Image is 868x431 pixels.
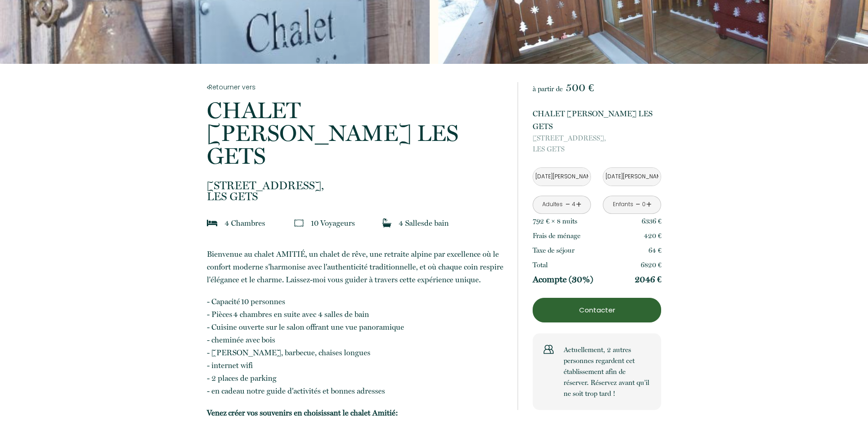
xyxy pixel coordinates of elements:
[533,133,661,144] span: [STREET_ADDRESS],
[542,200,563,209] div: Adultes
[352,218,355,228] span: s
[533,85,563,93] span: à partir de
[533,274,593,285] p: Acompte (30%)
[533,216,577,227] p: 792 € × 8 nuit
[207,82,506,92] a: Retourner vers
[421,218,424,228] span: s
[533,230,580,241] p: Frais de ménage
[636,197,641,212] a: -
[564,344,650,399] p: Actuellement, 2 autres personnes regardent cet établissement afin de réserver. Réservez avant qu’...
[566,81,594,94] span: 500 €
[613,200,633,209] div: Enfants
[262,218,265,228] span: s
[294,218,303,228] img: guests
[207,248,506,286] p: Bienvenue au chalet AMITIÉ, un chalet de rêve, une retraite alpine par excellence où le confort m...
[533,133,661,155] p: LES GETS
[533,245,575,256] p: Taxe de séjour
[533,168,591,186] input: Arrivée
[207,295,506,397] p: - Capacité 10 personnes - Pièces 4 chambres en suite avec 4 salles de bain - Cuisine ouverte sur ...
[311,217,355,229] p: 10 Voyageur
[533,298,661,322] button: Contacter
[207,180,506,202] p: LES GETS
[646,197,652,212] a: +
[565,197,570,212] a: -
[648,245,662,256] p: 64 €
[603,168,661,186] input: Départ
[576,197,581,212] a: +
[399,217,449,229] p: 4 Salle de bain
[533,107,661,133] p: CHALET [PERSON_NAME] LES GETS
[225,217,265,229] p: 4 Chambre
[642,200,646,209] div: 0
[635,274,662,285] p: 2046 €
[642,216,662,227] p: 6336 €
[536,305,658,316] p: Contacter
[207,99,506,167] p: CHALET [PERSON_NAME] LES GETS
[644,230,662,241] p: 420 €
[207,180,506,191] span: [STREET_ADDRESS],
[207,408,398,417] strong: Venez créer vos souvenirs en choisissant le chalet Amitié:
[533,260,548,270] p: Total
[571,200,576,209] div: 4
[544,344,554,354] img: users
[575,217,577,225] span: s
[641,260,662,270] p: 6820 €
